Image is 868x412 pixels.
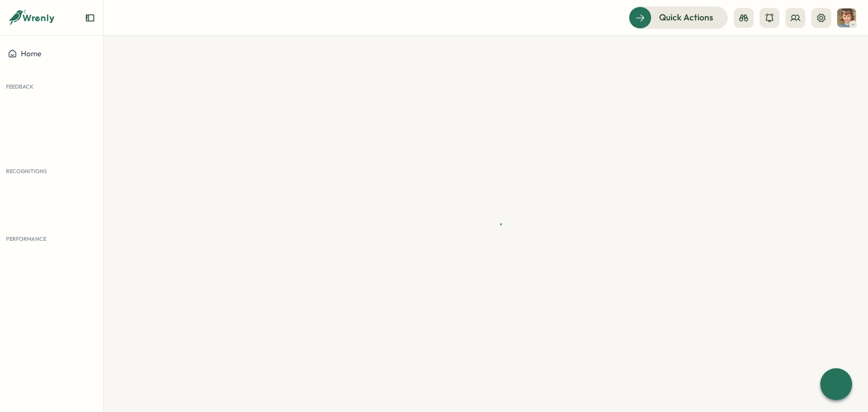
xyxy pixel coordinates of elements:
span: Quick Actions [659,11,713,24]
button: Quick Actions [629,6,728,28]
img: Jane Lapthorne [837,8,856,27]
span: Home [21,49,41,58]
button: Expand sidebar [85,13,95,23]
